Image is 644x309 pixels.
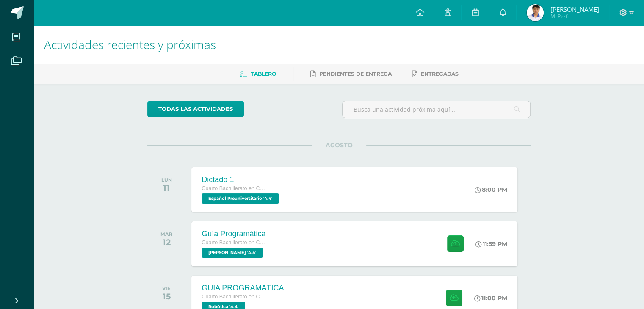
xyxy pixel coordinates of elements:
div: GUÍA PROGRAMÁTICA [202,284,284,292]
div: MAR [160,231,172,237]
span: [PERSON_NAME] [550,5,599,14]
div: 11 [161,183,172,193]
div: 12 [160,237,172,247]
div: 11:59 PM [475,240,507,248]
img: e1452881eee4047204c5bfab49ceb0f5.png [527,4,544,21]
span: Mi Perfil [550,13,599,20]
span: Tablero [251,71,276,77]
span: Actividades recientes y próximas [44,36,216,52]
span: Cuarto Bachillerato en Ciencias y Letras [202,240,265,246]
div: Guía Programática [202,229,265,238]
span: Español Preuniversitario '4.4' [202,193,279,204]
input: Busca una actividad próxima aquí... [343,101,530,118]
span: Entregadas [421,71,459,77]
span: Pendientes de entrega [319,71,392,77]
div: 15 [162,291,171,301]
div: 11:00 PM [474,294,507,302]
div: LUN [161,177,172,183]
a: Entregadas [412,67,459,81]
div: 8:00 PM [475,186,507,193]
a: Tablero [240,67,276,81]
div: VIE [162,285,171,291]
span: AGOSTO [312,141,366,149]
span: Cuarto Bachillerato en Ciencias y Letras [202,294,265,300]
a: Pendientes de entrega [310,67,392,81]
span: PEREL '4.4' [202,248,263,258]
span: Cuarto Bachillerato en Ciencias y Letras [202,185,265,191]
div: Dictado 1 [202,175,281,184]
a: todas las Actividades [147,101,244,117]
